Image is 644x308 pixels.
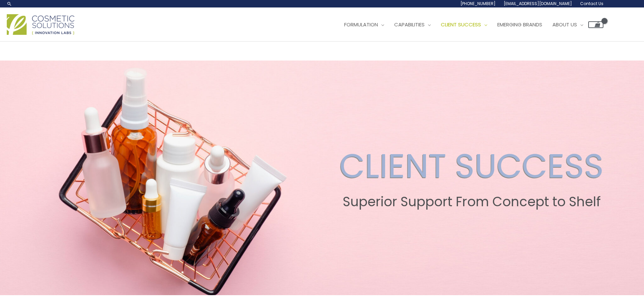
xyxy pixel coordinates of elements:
[580,1,603,6] span: Contact Us
[334,15,603,35] nav: Site Navigation
[389,15,436,35] a: Capabilities
[497,21,542,28] span: Emerging Brands
[344,21,378,28] span: Formulation
[436,15,492,35] a: Client Success
[552,21,577,28] span: About Us
[492,15,547,35] a: Emerging Brands
[547,15,588,35] a: About Us
[441,21,481,28] span: Client Success
[339,194,604,210] h2: Superior Support From Concept to Shelf
[339,15,389,35] a: Formulation
[339,146,604,186] h2: CLIENT SUCCESS
[394,21,425,28] span: Capabilities
[460,1,496,6] span: [PHONE_NUMBER]
[504,1,572,6] span: [EMAIL_ADDRESS][DOMAIN_NAME]
[588,21,603,28] a: View Shopping Cart, empty
[7,14,74,35] img: Cosmetic Solutions Logo
[7,1,12,6] a: Search icon link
